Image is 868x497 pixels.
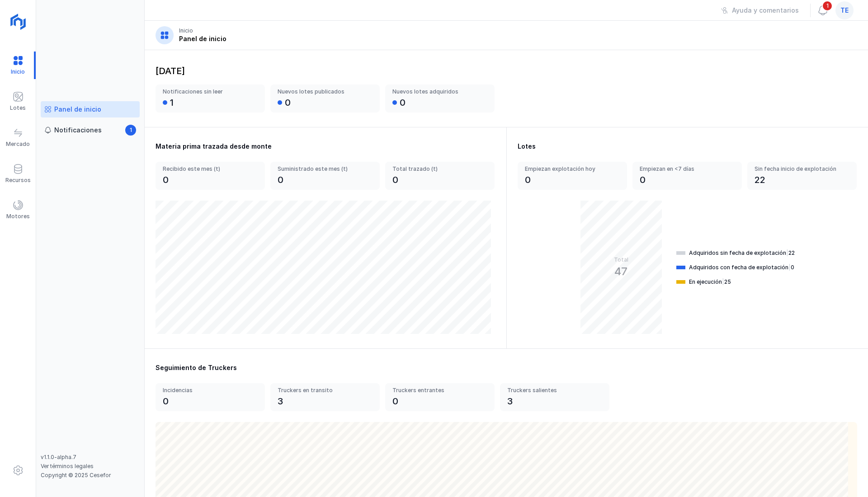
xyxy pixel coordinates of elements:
[640,173,646,186] div: 0
[163,88,248,95] div: Notificaciones sin leer
[163,173,169,186] div: 0
[179,27,193,34] div: Inicio
[392,88,477,95] div: Nuevos lotes adquiridos
[156,363,857,372] div: Seguimiento de Truckers
[392,387,477,394] div: Truckers entrantes
[270,383,380,411] a: Truckers en transito3
[125,125,136,136] span: 1
[54,126,102,135] div: Notificaciones
[163,395,169,408] div: 0
[156,383,265,411] a: Incidencias0
[385,84,495,113] a: Nuevos lotes adquiridos0
[715,3,805,18] button: Ayuda y comentarios
[10,104,26,112] div: Lotes
[632,162,742,190] a: Empiezan en <7 días0
[6,213,30,220] div: Motores
[41,463,94,469] a: Ver términos legales
[722,278,724,285] span: |
[156,65,857,74] div: [DATE]
[392,395,398,408] div: 0
[278,173,283,186] div: 0
[518,162,627,190] a: Empiezan explotación hoy0
[5,177,31,184] div: Recursos
[507,387,592,394] div: Truckers salientes
[640,165,725,173] div: Empiezan en <7 días
[270,84,380,113] a: Nuevos lotes publicados0
[500,383,609,411] a: Truckers salientes3
[41,454,140,461] div: v1.1.0-alpha.7
[689,249,795,257] div: Adquiridos sin fecha de explotación 22
[6,141,30,148] div: Mercado
[525,173,531,186] div: 0
[179,34,226,43] div: Panel de inicio
[689,264,794,271] div: Adquiridos con fecha de explotación 0
[786,249,788,256] span: |
[156,84,265,113] a: Notificaciones sin leer1
[163,165,258,173] div: Recibido este mes (t)
[840,6,849,15] span: te
[788,264,791,271] span: |
[755,173,765,186] div: 22
[507,395,513,408] div: 3
[747,162,857,190] a: Sin fecha inicio de explotación22
[41,472,140,479] div: Copyright © 2025 Cesefor
[385,383,495,411] a: Truckers entrantes0
[54,105,101,114] div: Panel de inicio
[755,165,840,173] div: Sin fecha inicio de explotación
[392,165,487,173] div: Total trazado (t)
[525,165,610,173] div: Empiezan explotación hoy
[392,173,398,186] div: 0
[278,165,373,173] div: Suministrado este mes (t)
[41,101,140,117] a: Panel de inicio
[689,278,731,286] div: En ejecución 25
[732,6,799,15] div: Ayuda y comentarios
[822,0,833,11] span: 1
[278,395,283,408] div: 3
[170,96,174,109] div: 1
[163,387,248,394] div: Incidencias
[41,122,140,138] a: Notificaciones1
[278,88,363,95] div: Nuevos lotes publicados
[156,142,495,151] div: Materia prima trazada desde monte
[7,10,29,33] img: logoRight.svg
[285,96,291,109] div: 0
[518,142,857,151] div: Lotes
[400,96,406,109] div: 0
[278,387,363,394] div: Truckers en transito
